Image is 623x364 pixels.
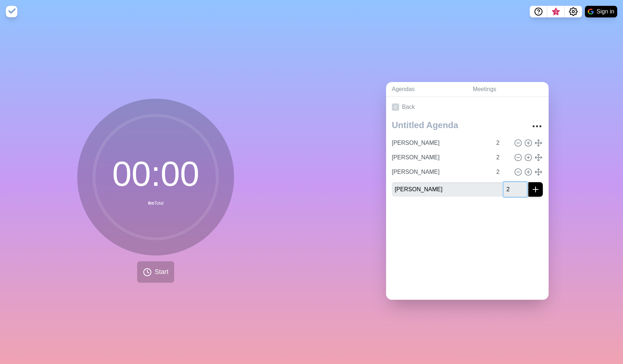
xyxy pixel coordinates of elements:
input: Name [389,150,492,165]
span: Start [155,267,168,277]
input: Mins [493,165,511,179]
button: Settings [565,6,582,17]
span: 3 [553,9,559,15]
input: Mins [493,150,511,165]
img: timeblocks logo [6,6,17,17]
button: What’s new [547,6,565,17]
img: google logo [588,9,594,15]
input: Name [389,136,492,150]
input: Name [389,165,492,179]
button: Help [530,6,547,17]
input: Name [392,182,502,197]
button: More [530,119,544,134]
input: Mins [493,136,511,150]
button: Start [137,261,174,283]
button: Sign in [585,6,617,17]
a: Back [386,97,549,117]
a: Agendas [386,82,467,97]
input: Mins [504,182,527,197]
a: Meetings [467,82,549,97]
